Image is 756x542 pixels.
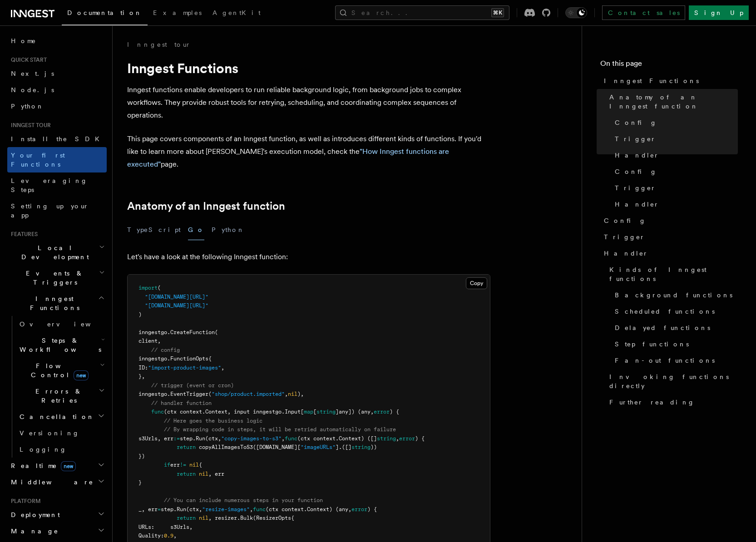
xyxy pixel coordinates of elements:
span: Leveraging Steps [11,177,88,193]
a: Anatomy of an Inngest function [606,89,738,114]
a: Fan-out functions [611,352,738,369]
span: Deployment [7,510,60,519]
button: Cancellation [16,409,107,425]
button: Errors & Retries [16,383,107,409]
a: Invoking functions directly [606,369,738,394]
a: Versioning [16,425,107,441]
span: Config [615,167,657,176]
span: Config [604,216,646,225]
button: Toggle dark mode [565,7,587,18]
span: s3Urls, err [138,435,173,442]
a: Sign Up [689,5,749,20]
a: Install the SDK [7,131,107,147]
span: "imageURLs" [301,444,336,450]
span: } [138,479,142,486]
span: ID: [138,365,148,371]
span: Your first Functions [11,152,65,168]
span: Handler [615,151,659,160]
span: ( [158,285,161,291]
button: Search...⌘K [335,5,509,20]
span: Errors & Retries [16,387,99,405]
span: Quality: [138,532,164,539]
span: Realtime [7,461,76,470]
span: inngestgo. [138,391,170,397]
span: "shop/product.imported" [212,391,285,397]
span: inngestgo.FunctionOpts{ [138,355,212,362]
a: Delayed functions [611,320,738,336]
span: func [151,409,164,415]
a: Config [611,163,738,180]
span: Scheduled functions [615,307,715,316]
span: err [170,462,180,468]
span: step. [161,506,177,512]
span: new [61,461,76,471]
span: }) [138,453,145,459]
span: Steps & Workflows [16,336,101,354]
button: Flow Controlnew [16,358,107,383]
span: := [173,435,180,442]
button: TypeScript [127,220,181,240]
span: "[DOMAIN_NAME][URL]" [145,294,208,300]
button: Events & Triggers [7,265,107,291]
span: , [173,532,177,539]
span: { [199,462,202,468]
a: Python [7,98,107,114]
span: Step functions [615,340,689,349]
span: Run [196,435,205,442]
span: // Here goes the business logic [164,418,262,424]
h1: Inngest Functions [127,60,490,76]
span: error [399,435,415,442]
button: Local Development [7,240,107,265]
span: ) [138,311,142,318]
span: Anatomy of an Inngest function [609,93,738,111]
a: Kinds of Inngest functions [606,261,738,287]
span: Delayed functions [615,323,710,332]
span: Inngest Functions [604,76,699,85]
a: Handler [611,196,738,212]
p: Inngest functions enable developers to run reliable background logic, from background jobs to com... [127,84,490,122]
span: ( [208,391,212,397]
a: AgentKit [207,3,266,25]
span: Events & Triggers [7,269,99,287]
p: This page covers components of an Inngest function, as well as introduces different kinds of func... [127,133,490,171]
a: Anatomy of an Inngest function [127,200,285,212]
a: Next.js [7,65,107,82]
span: Python [11,103,44,110]
a: Config [611,114,738,131]
span: (ctx context.Context) ([] [297,435,377,442]
span: nil [199,471,208,477]
a: Handler [611,147,738,163]
span: nil [199,515,208,521]
button: Middleware [7,474,107,490]
span: Examples [153,9,202,16]
a: Home [7,33,107,49]
a: Inngest tour [127,40,191,49]
span: CreateFunction [170,329,215,335]
a: Documentation [62,3,148,25]
span: Next.js [11,70,54,77]
span: Bulk [240,515,253,521]
span: Local Development [7,243,99,261]
span: Middleware [7,478,94,487]
span: nil [189,462,199,468]
button: Inngest Functions [7,291,107,316]
a: Examples [148,3,207,25]
span: , [282,435,285,442]
span: Node.js [11,86,54,94]
span: "resize-images" [202,506,250,512]
h4: On this page [600,58,738,73]
span: , resizer. [208,515,240,521]
span: copyAllImagesToS3 [199,444,253,450]
span: ), [297,391,304,397]
span: AgentKit [212,9,261,16]
a: Trigger [611,180,738,196]
a: Setting up your app [7,198,107,223]
span: (ResizerOpts{ [253,515,294,521]
span: ([DOMAIN_NAME][ [253,444,301,450]
span: [ [313,409,316,415]
span: , [221,365,224,371]
button: Deployment [7,507,107,523]
span: string [316,409,336,415]
span: Versioning [20,429,79,437]
span: , [396,435,399,442]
